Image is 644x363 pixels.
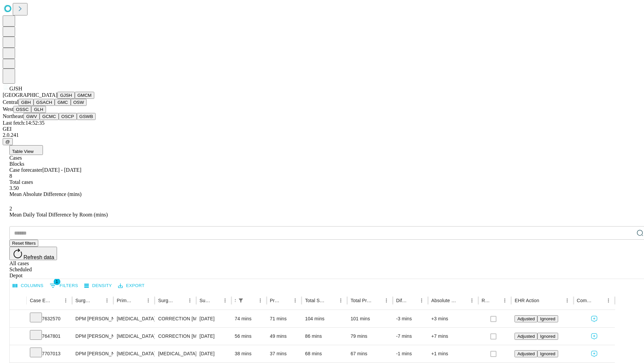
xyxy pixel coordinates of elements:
div: 104 mins [305,310,344,327]
span: Ignored [540,351,555,356]
div: [MEDICAL_DATA] COMPLETE EXCISION 5TH [MEDICAL_DATA] HEAD [158,345,193,362]
div: -7 mins [396,328,425,345]
button: Menu [185,296,195,305]
div: [DATE] [200,328,228,345]
div: 1 active filter [236,296,246,305]
button: Menu [220,296,230,305]
div: DPM [PERSON_NAME] [PERSON_NAME] [75,328,110,345]
div: 38 mins [235,345,263,362]
div: +1 mins [431,345,475,362]
div: DPM [PERSON_NAME] [PERSON_NAME] [75,345,110,362]
button: Menu [102,296,112,305]
div: 67 mins [351,345,389,362]
div: 74 mins [235,310,263,327]
span: Ignored [540,334,555,339]
div: [DATE] [200,345,228,362]
span: Table View [12,149,34,154]
div: 101 mins [351,310,389,327]
span: GJSH [9,86,22,91]
button: Sort [372,296,382,305]
span: [GEOGRAPHIC_DATA] [3,92,57,98]
span: Adjusted [517,351,535,356]
button: Sort [52,296,61,305]
div: 71 mins [270,310,299,327]
button: Menu [61,296,70,305]
div: 68 mins [305,345,344,362]
button: OSCP [59,113,77,120]
span: Total cases [9,179,33,185]
div: Comments [577,298,594,303]
button: Sort [93,296,102,305]
button: Menu [256,296,265,305]
button: Sort [327,296,336,305]
div: Surgery Name [158,298,175,303]
div: Difference [396,298,407,303]
span: Refresh data [23,254,54,260]
span: Mean Absolute Difference (mins) [9,191,82,197]
button: Density [83,281,114,291]
span: 1 [54,278,60,285]
button: Select columns [11,281,45,291]
button: Sort [246,296,256,305]
div: 79 mins [351,328,389,345]
button: Ignored [537,350,558,357]
button: Reset filters [9,240,38,247]
button: GSACH [34,99,55,106]
button: GWV [23,113,40,120]
button: Sort [211,296,220,305]
span: Ignored [540,316,555,321]
button: Sort [491,296,500,305]
div: 49 mins [270,328,299,345]
button: Sort [281,296,290,305]
span: @ [5,139,10,144]
div: EHR Action [515,298,539,303]
button: Export [116,281,146,291]
button: GMC [55,99,70,106]
button: Adjusted [515,350,537,357]
button: Menu [290,296,300,305]
div: Total Scheduled Duration [305,298,326,303]
button: Adjusted [515,315,537,322]
button: Menu [500,296,509,305]
div: DPM [PERSON_NAME] [PERSON_NAME] [75,310,110,327]
span: 3.50 [9,185,19,191]
button: Sort [540,296,549,305]
div: 7647801 [30,328,69,345]
div: +7 mins [431,328,475,345]
button: Menu [467,296,477,305]
div: 56 mins [235,328,263,345]
button: Expand [13,348,23,360]
span: Northeast [3,113,23,119]
button: Table View [9,145,43,155]
span: Adjusted [517,316,535,321]
button: Sort [176,296,185,305]
button: Menu [382,296,391,305]
button: GCMC [40,113,59,120]
span: Last fetch: 14:52:35 [3,120,45,126]
button: OSW [71,99,87,106]
span: [DATE] - [DATE] [42,167,81,173]
div: -1 mins [396,345,425,362]
span: Adjusted [517,334,535,339]
button: Sort [458,296,467,305]
button: GBH [18,99,34,106]
div: [MEDICAL_DATA] [117,310,151,327]
div: Absolute Difference [431,298,457,303]
button: Menu [417,296,426,305]
button: Adjusted [515,333,537,340]
button: Sort [134,296,144,305]
button: Sort [408,296,417,305]
button: GLH [31,106,46,113]
div: 7707013 [30,345,69,362]
div: CORRECTION [MEDICAL_DATA], [MEDICAL_DATA] [MEDICAL_DATA] [158,310,193,327]
div: Surgeon Name [75,298,92,303]
button: Expand [13,313,23,325]
button: Show filters [48,280,80,291]
div: 2.0.241 [3,132,641,138]
button: Ignored [537,333,558,340]
div: 7632570 [30,310,69,327]
button: GMCM [75,92,94,99]
button: Sort [594,296,604,305]
span: Case forecaster [9,167,42,173]
button: Show filters [236,296,246,305]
